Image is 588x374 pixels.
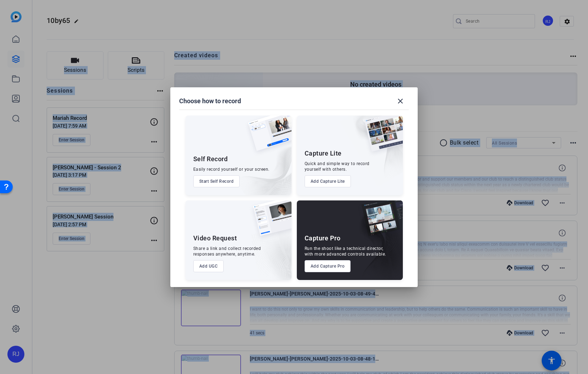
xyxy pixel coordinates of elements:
[230,131,292,195] img: embarkstudio-self-record.png
[305,161,370,172] div: Quick and simple way to record yourself with others.
[193,155,228,163] div: Self Record
[193,175,240,187] button: Start Self Record
[193,246,261,257] div: Share a link and collect recorded responses anywhere, anytime.
[305,149,342,158] div: Capture Lite
[396,97,405,105] mat-icon: close
[356,200,403,244] img: capture-pro.png
[305,260,351,272] button: Add Capture Pro
[305,246,386,257] div: Run the shoot like a technical director, with more advanced controls available.
[179,97,241,105] h1: Choose how to record
[359,116,403,159] img: capture-lite.png
[251,222,292,280] img: embarkstudio-ugc-content.png
[193,234,237,242] div: Video Request
[248,200,292,243] img: ugc-content.png
[193,166,270,172] div: Easily record yourself or your screen.
[351,209,403,280] img: embarkstudio-capture-pro.png
[305,234,341,242] div: Capture Pro
[243,116,292,158] img: self-record.png
[193,260,224,272] button: Add UGC
[305,175,351,187] button: Add Capture Lite
[340,116,403,186] img: embarkstudio-capture-lite.png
